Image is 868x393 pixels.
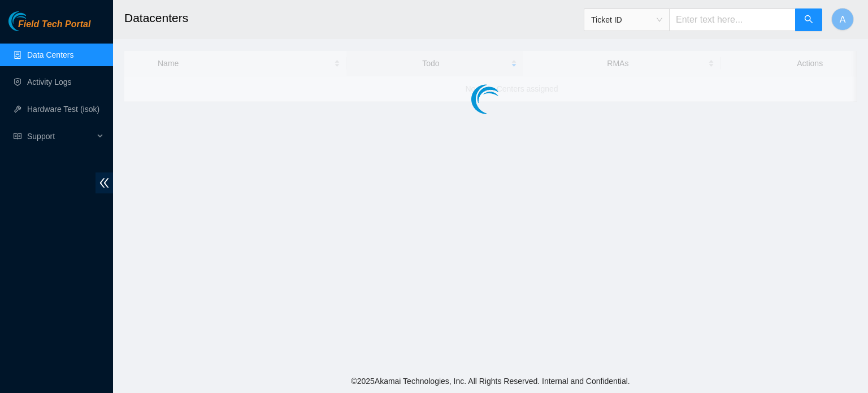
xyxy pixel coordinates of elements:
[113,369,868,393] footer: © 2025 Akamai Technologies, Inc. All Rights Reserved. Internal and Confidential.
[804,15,813,25] span: search
[27,125,94,148] span: Support
[27,105,99,114] a: Hardware Test (isok)
[8,11,57,31] img: Akamai Technologies
[27,77,72,87] a: Activity Logs
[669,8,796,31] input: Enter text here...
[27,50,73,59] a: Data Centers
[14,132,21,140] span: read
[591,11,662,28] span: Ticket ID
[840,12,846,27] span: A
[831,8,854,31] button: A
[96,172,113,193] span: double-left
[18,19,90,30] span: Field Tech Portal
[8,20,90,35] a: Akamai TechnologiesField Tech Portal
[795,8,822,31] button: search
